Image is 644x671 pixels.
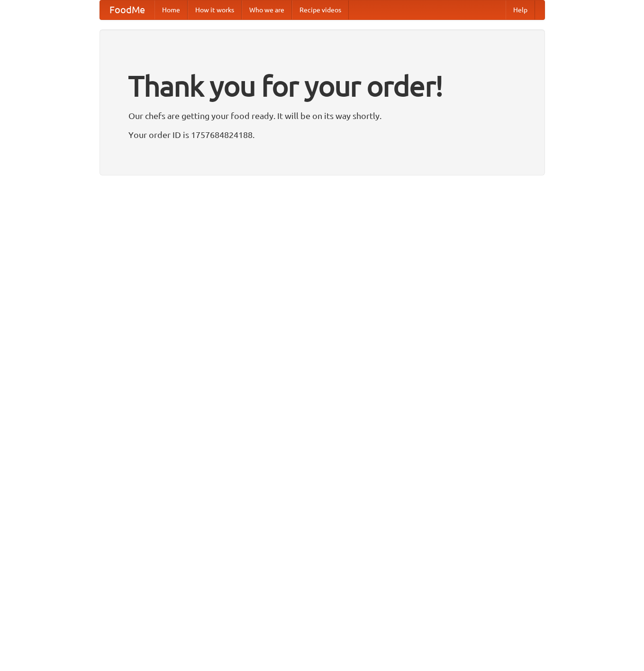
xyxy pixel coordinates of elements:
a: FoodMe [100,0,154,19]
a: Help [506,0,535,19]
p: Your order ID is 1757684824188. [128,128,516,142]
a: Who we are [242,0,292,19]
h1: Thank you for your order! [128,63,516,109]
a: How it works [188,0,242,19]
a: Recipe videos [292,0,349,19]
p: Our chefs are getting your food ready. It will be on its way shortly. [128,109,516,123]
a: Home [154,0,188,19]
